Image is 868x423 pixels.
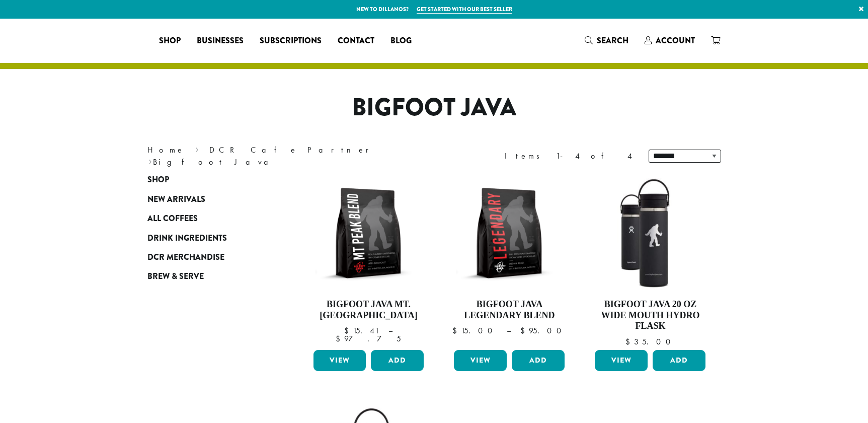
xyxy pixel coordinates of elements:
span: $ [344,325,353,336]
span: Account [656,35,695,46]
div: Items 1-4 of 4 [505,150,634,162]
a: New Arrivals [147,190,268,209]
a: All Coffees [147,209,268,228]
bdi: 95.00 [520,325,566,336]
span: $ [336,333,344,344]
img: BFJ_Legendary_12oz-300x300.png [451,175,567,291]
img: LO2867-BFJ-Hydro-Flask-20oz-WM-wFlex-Sip-Lid-Black-300x300.jpg [592,175,708,291]
span: $ [625,336,634,347]
a: DCR Merchandise [147,248,268,267]
span: Brew & Serve [147,270,204,283]
a: Search [577,32,637,49]
span: Blog [390,35,412,47]
span: Contact [338,35,374,47]
h1: Bigfoot Java [140,93,729,122]
a: Drink Ingredients [147,228,268,247]
a: DCR Cafe Partner [209,145,376,155]
bdi: 15.00 [452,325,497,336]
span: All Coffees [147,213,198,225]
h4: Bigfoot Java Mt. [GEOGRAPHIC_DATA] [311,299,427,321]
span: Search [597,35,628,46]
a: Shop [151,33,189,49]
span: – [507,325,511,336]
h4: Bigfoot Java Legendary Blend [451,299,567,321]
span: Shop [159,35,181,47]
span: Drink Ingredients [147,232,227,245]
h4: Bigfoot Java 20 oz Wide Mouth Hydro Flask [592,299,708,332]
a: View [313,350,366,371]
bdi: 97.75 [336,333,401,344]
span: › [195,140,199,156]
span: $ [452,325,461,336]
span: – [388,325,392,336]
a: Shop [147,170,268,189]
a: Bigfoot Java Legendary Blend [451,175,567,346]
img: BFJ_MtPeak_12oz-300x300.png [310,175,426,291]
a: Bigfoot Java Mt. [GEOGRAPHIC_DATA] [311,175,427,346]
nav: Breadcrumb [147,144,419,168]
bdi: 35.00 [625,336,675,347]
span: Subscriptions [260,35,322,47]
span: Shop [147,174,169,186]
span: DCR Merchandise [147,251,224,264]
button: Add [653,350,705,371]
span: Businesses [197,35,244,47]
button: Add [512,350,565,371]
bdi: 15.41 [344,325,379,336]
a: Brew & Serve [147,267,268,286]
span: $ [520,325,529,336]
span: New Arrivals [147,193,205,206]
a: Home [147,145,185,155]
button: Add [371,350,424,371]
a: View [595,350,648,371]
a: Get started with our best seller [417,5,512,14]
a: View [454,350,507,371]
span: › [148,153,152,168]
a: Bigfoot Java 20 oz Wide Mouth Hydro Flask $35.00 [592,175,708,346]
